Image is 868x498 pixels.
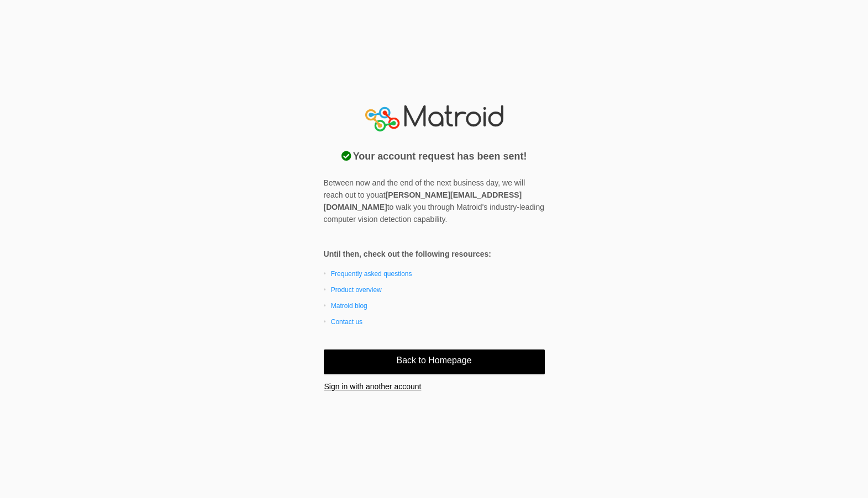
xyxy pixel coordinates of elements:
a: Contact us [331,318,362,326]
span: Back to Homepage [396,352,471,369]
div: Your account request has been sent! [341,149,527,164]
a: Back to Homepage [324,349,545,374]
div: Between now and the end of the next business day, we will reach out to you at to walk you through... [324,177,545,225]
p: Until then, check out the following resources: [324,247,545,261]
button: Sign in with another account [324,380,422,393]
b: [PERSON_NAME][EMAIL_ADDRESS][DOMAIN_NAME] [324,190,522,211]
a: Product overview [331,286,382,294]
a: Frequently asked questions [331,270,412,278]
img: logo_black_small.png [365,105,503,132]
a: Matroid blog [331,302,367,310]
span: Sign in with another account [324,380,422,393]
